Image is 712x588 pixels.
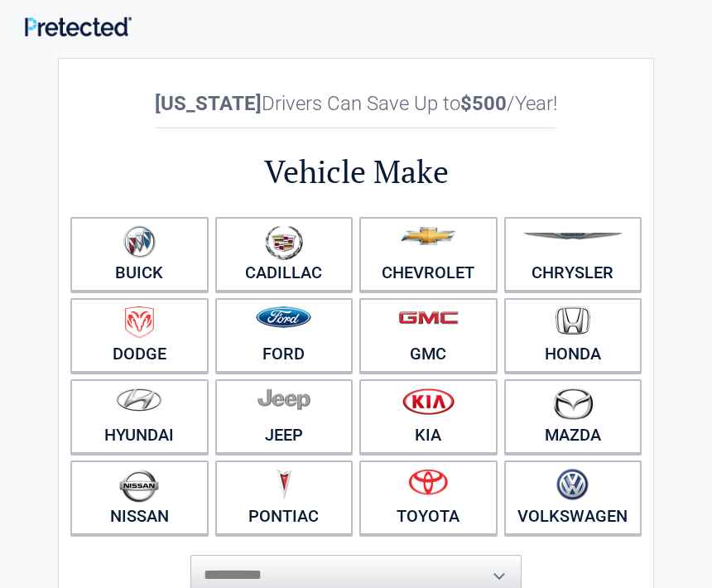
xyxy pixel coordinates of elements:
[552,388,594,420] img: mazda
[70,298,209,373] a: Dodge
[504,460,642,535] a: Volkswagen
[70,217,209,292] a: Buick
[116,388,162,412] img: hyundai
[504,379,642,454] a: Mazda
[408,469,448,495] img: toyota
[556,469,589,501] img: volkswagen
[359,217,498,292] a: Chevrolet
[67,151,645,193] h2: Vehicle Make
[460,92,507,115] b: $500
[402,388,455,415] img: kia
[25,17,132,36] img: Main Logo
[123,225,156,258] img: buick
[265,225,303,260] img: cadillac
[359,298,498,373] a: GMC
[70,460,209,535] a: Nissan
[257,388,310,411] img: jeep
[215,298,354,373] a: Ford
[401,227,456,245] img: chevrolet
[215,217,354,292] a: Cadillac
[556,306,590,335] img: honda
[398,311,459,325] img: gmc
[522,233,623,240] img: chrysler
[256,306,311,328] img: ford
[155,92,262,115] b: [US_STATE]
[359,460,498,535] a: Toyota
[215,379,354,454] a: Jeep
[504,217,642,292] a: Chrysler
[119,469,159,503] img: nissan
[125,306,154,339] img: dodge
[70,379,209,454] a: Hyundai
[276,469,292,500] img: pontiac
[215,460,354,535] a: Pontiac
[359,379,498,454] a: Kia
[67,92,645,115] h2: Drivers Can Save Up to /Year
[504,298,642,373] a: Honda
